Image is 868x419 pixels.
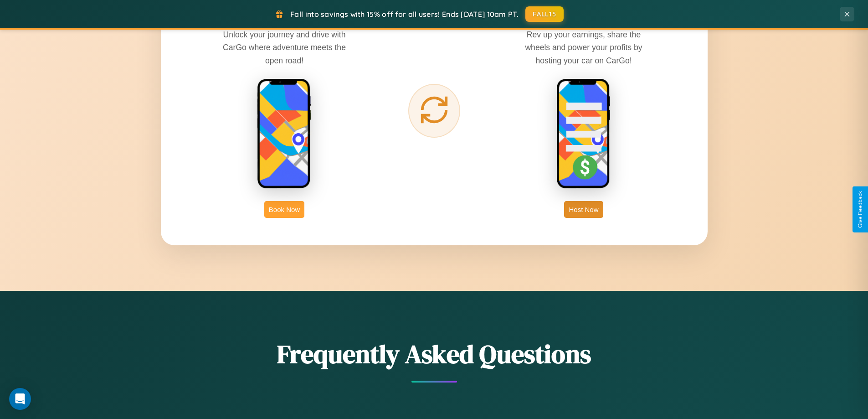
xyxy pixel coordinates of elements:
div: Give Feedback [857,191,863,228]
div: Open Intercom Messenger [9,388,31,410]
h2: Frequently Asked Questions [161,336,708,372]
p: Rev up your earnings, share the wheels and power your profits by hosting your car on CarGo! [515,28,652,67]
p: Unlock your journey and drive with CarGo where adventure meets the open road! [216,28,353,67]
span: Fall into savings with 15% off for all users! Ends [DATE] 10am PT. [290,10,519,19]
button: Host Now [564,201,603,218]
img: rent phone [257,78,312,190]
button: Book Now [264,201,304,218]
img: host phone [556,78,611,190]
button: FALL15 [525,6,564,22]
